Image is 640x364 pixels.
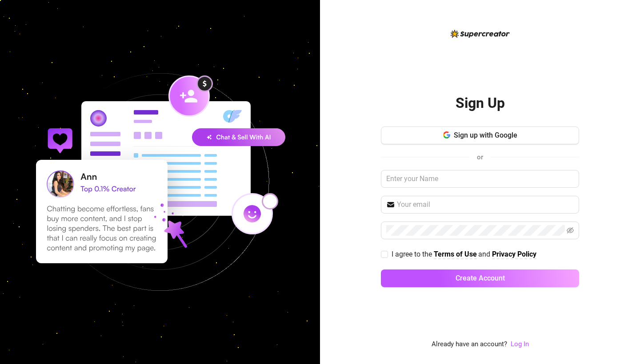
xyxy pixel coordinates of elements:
img: logo-BBDzfeDw.svg [451,30,510,38]
a: Log In [511,339,529,350]
input: Enter your Name [381,170,579,188]
h2: Sign Up [456,94,505,112]
button: Sign up with Google [381,127,579,144]
span: Already have an account? [432,339,507,350]
strong: Privacy Policy [492,250,536,258]
a: Log In [511,340,529,348]
span: Create Account [456,274,505,282]
strong: Terms of Use [434,250,477,258]
input: Your email [397,199,574,210]
span: and [478,250,492,258]
span: Sign up with Google [454,131,517,139]
span: or [477,153,483,161]
button: Create Account [381,269,579,287]
span: I agree to the [392,250,434,258]
a: Privacy Policy [492,250,536,259]
span: eye-invisible [567,227,574,234]
img: signup-background-D0MIrEPF.svg [6,28,314,336]
a: Terms of Use [434,250,477,259]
